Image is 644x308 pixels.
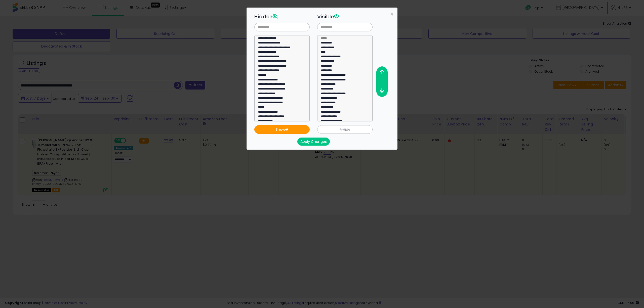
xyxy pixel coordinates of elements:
[297,138,330,146] button: Apply Changes
[254,13,310,20] h3: Hidden
[390,11,393,18] span: ×
[317,125,373,134] button: Hide
[317,13,373,20] h3: Visible
[254,125,310,134] button: Show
